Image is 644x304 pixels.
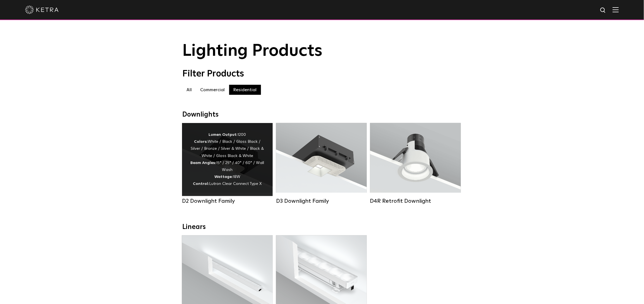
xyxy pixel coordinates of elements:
[370,123,461,204] a: D4R Retrofit Downlight Lumen Output:800Colors:White / BlackBeam Angles:15° / 25° / 40° / 60°Watta...
[183,43,323,59] span: Lighting Products
[193,182,209,186] strong: Control:
[183,69,462,79] div: Filter Products
[276,123,367,204] a: D3 Downlight Family Lumen Output:700 / 900 / 1100Colors:White / Black / Silver / Bronze / Paintab...
[25,6,59,14] img: ketra-logo-2019-white
[182,198,273,204] div: D2 Downlight Family
[190,131,264,188] div: 1200 White / Black / Gloss Black / Silver / Bronze / Silver & White / Black & White / Gloss Black...
[196,85,229,95] label: Commercial
[613,7,619,12] img: Hamburger%20Nav.svg
[182,123,273,204] a: D2 Downlight Family Lumen Output:1200Colors:White / Black / Gloss Black / Silver / Bronze / Silve...
[209,133,238,137] strong: Lumen Output:
[214,175,233,179] strong: Wattage:
[191,161,216,165] strong: Beam Angles:
[229,85,261,95] label: Residential
[183,111,462,119] div: Downlights
[370,198,461,204] div: D4R Retrofit Downlight
[194,140,208,144] strong: Colors:
[183,85,196,95] label: All
[276,198,367,204] div: D3 Downlight Family
[183,223,462,231] div: Linears
[209,182,262,186] span: Lutron Clear Connect Type X
[600,7,607,14] img: search icon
